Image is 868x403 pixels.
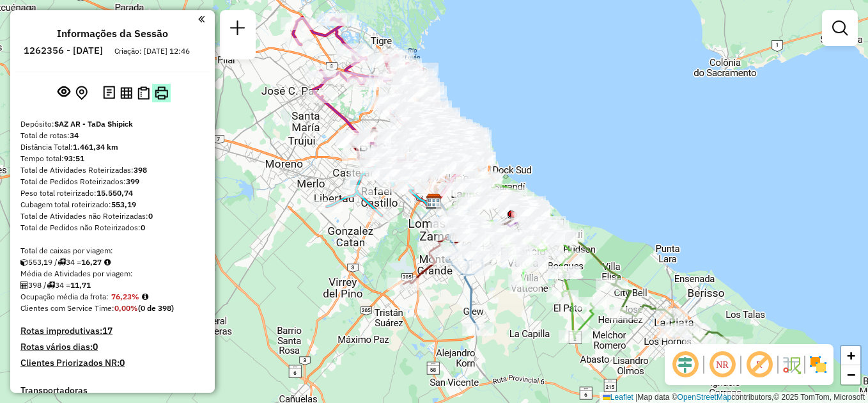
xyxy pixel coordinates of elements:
[20,326,205,336] h4: Rotas improdutivas:
[100,83,118,103] button: Logs desbloquear sessão
[47,281,55,289] i: Total de rotas
[152,84,171,102] button: Imprimir Rotas
[73,142,118,152] strong: 1.461,34 km
[134,165,147,175] strong: 398
[20,258,28,266] i: Cubagem total roteirizado
[148,211,153,221] strong: 0
[781,354,802,375] img: Fluxo de ruas
[104,258,111,266] i: Meta Caixas/viagem: 1,00 Diferença: 15,27
[225,15,251,44] a: Nova sessão e pesquisa
[20,118,205,130] div: Depósito:
[102,325,112,336] strong: 17
[138,303,174,313] strong: (0 de 398)
[93,341,98,352] strong: 0
[670,349,701,380] span: Ocultar deslocamento
[20,281,28,289] i: Total de Atividades
[20,199,205,210] div: Cubagem total roteirizado:
[126,177,139,186] strong: 399
[603,393,633,402] a: Leaflet
[841,346,860,365] a: Zoom in
[111,200,136,209] strong: 553,19
[600,392,868,403] div: Map data © contributors,© 2025 TomTom, Microsoft
[81,257,102,267] strong: 16,27
[20,222,205,233] div: Total de Pedidos não Roteirizados:
[20,141,205,153] div: Distância Total:
[678,393,732,402] a: OpenStreetMap
[744,349,775,380] span: Exibir rótulo
[847,347,855,363] span: +
[70,130,79,140] strong: 34
[20,292,109,301] span: Ocupação média da frota:
[111,292,139,301] strong: 76,23%
[54,119,133,129] strong: SAZ AR - TaDa Shipick
[20,268,205,280] div: Média de Atividades por viagem:
[426,193,442,210] img: SAZ AR - TaDa Shipick
[20,176,205,187] div: Total de Pedidos Roteirizados:
[827,15,853,41] a: Exibir filtros
[841,365,860,384] a: Zoom out
[20,210,205,222] div: Total de Atividades não Roteirizadas:
[118,84,135,101] button: Visualizar relatório de Roteirização
[55,83,73,103] button: Exibir sessão original
[20,342,205,352] h4: Rotas vários dias:
[142,293,148,301] em: Média calculada utilizando a maior ocupação (%Peso ou %Cubagem) de cada rota da sessão. Rotas cro...
[20,130,205,141] div: Total de rotas:
[109,45,195,57] div: Criação: [DATE] 12:46
[847,367,855,383] span: −
[20,164,205,176] div: Total de Atividades Roteirizadas:
[707,349,738,380] span: Ocultar NR
[20,280,205,291] div: 398 / 34 =
[20,385,205,396] h4: Transportadoras
[20,245,205,257] div: Total de caixas por viagem:
[70,280,91,290] strong: 11,71
[20,303,114,313] span: Clientes com Service Time:
[20,187,205,199] div: Peso total roteirizado:
[24,45,103,56] h6: 1262356 - [DATE]
[20,153,205,164] div: Tempo total:
[808,354,828,375] img: Exibir/Ocultar setores
[20,358,205,368] h4: Clientes Priorizados NR:
[73,83,90,103] button: Centralizar mapa no depósito ou ponto de apoio
[198,12,205,26] a: Clique aqui para minimizar o painel
[135,84,152,102] button: Visualizar Romaneio
[20,257,205,268] div: 553,19 / 34 =
[120,357,125,368] strong: 0
[114,303,138,313] strong: 0,00%
[635,393,637,402] span: |
[97,188,133,198] strong: 15.550,74
[141,223,145,232] strong: 0
[64,154,84,163] strong: 93:51
[57,28,168,40] h4: Informações da Sessão
[58,258,66,266] i: Total de rotas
